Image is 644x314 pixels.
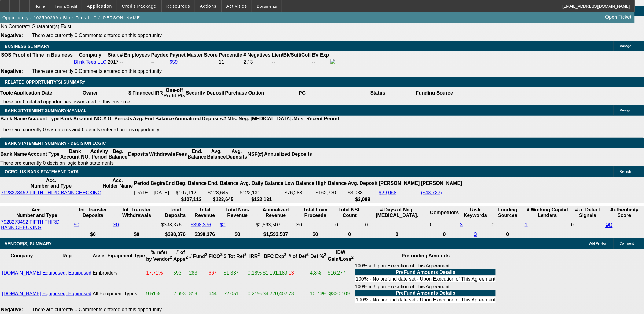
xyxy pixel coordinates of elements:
[161,219,190,231] td: $398,376
[2,270,41,275] a: [DOMAIN_NAME]
[620,109,631,112] span: Manage
[365,207,429,219] th: # Days of Neg. [MEDICAL_DATA].
[460,222,463,227] a: 3
[5,169,79,174] span: OCROLUS BANK STATEMENT DATA
[348,190,378,196] td: $3,088
[296,219,334,231] td: $0
[491,231,524,237] th: 0
[5,241,52,246] span: VENDOR(S) SUMMARY
[328,250,354,262] b: IDW Gain/Loss
[27,116,60,122] th: Account Type
[256,231,296,237] th: $1,593,507
[186,87,225,99] th: Security Deposit
[430,231,459,237] th: 0
[189,254,208,259] b: # Fund
[1,190,101,195] a: 7928273452 FIFTH THIRD BANK CHECKING
[176,178,207,189] th: Beg. Balance
[603,12,634,22] a: Open Ticket
[220,252,223,257] sup: 2
[108,148,127,160] th: Beg. Balance
[173,284,188,304] td: 2,693
[355,284,496,304] div: 100% at Upon Execution of This Agreement
[1,178,102,189] th: Acc. Number and Type
[32,307,162,312] span: There are currently 0 Comments entered on this opportunity
[307,252,309,257] sup: 2
[134,190,175,196] td: [DATE] - [DATE]
[460,207,491,219] th: Risk Keywords
[272,52,311,58] b: Lien/Bk/Suit/Coll
[5,141,106,146] span: Bank Statement Summary - Decision Logic
[263,263,288,283] td: $1,191,189
[82,0,116,12] button: Application
[240,178,284,189] th: Avg. Daily Balance
[258,252,260,257] sup: 2
[27,148,60,160] th: Account Type
[170,255,172,260] sup: 2
[396,290,455,296] b: PreFund Amounts Details
[223,116,293,122] th: # Mts. Neg. [MEDICAL_DATA].
[1,52,12,58] th: SOS
[224,254,247,259] b: $ Tot Ref
[312,59,329,65] td: --
[310,263,327,283] td: 4.8%
[92,263,145,283] td: Embroidery
[170,59,178,65] a: 659
[208,178,239,189] th: End. Balance
[222,0,252,12] button: Activities
[402,253,450,258] b: Prefunding Amounts
[240,196,284,203] th: $122,131
[189,284,208,304] td: 819
[108,52,119,58] b: Start
[248,284,262,304] td: 0.21%
[474,232,477,237] a: 3
[620,170,631,173] span: Refresh
[161,207,190,219] th: Total Deposits
[151,59,169,65] td: --
[176,196,207,203] th: $107,112
[133,116,175,122] th: Avg. End Balance
[87,4,112,9] span: Application
[146,263,172,283] td: 17.71%
[32,69,162,74] span: There are currently 0 Comments entered on this opportunity
[205,252,207,257] sup: 2
[315,190,347,196] td: $162,730
[117,0,161,12] button: Credit Package
[32,33,162,38] span: There are currently 0 Comments entered on this opportunity
[311,254,326,259] b: Def %
[491,219,524,231] td: 0
[42,270,91,275] a: Equipused, Equipused
[220,222,226,227] a: $0
[244,252,246,257] sup: 2
[421,178,462,189] th: [PERSON_NAME]
[1,219,60,230] a: 7928273452 FIFTH THIRD BANK CHECKING
[113,222,119,227] a: $0
[355,263,496,283] div: 100% at Upon Execution of This Agreement
[264,87,340,99] th: PG
[173,263,188,283] td: 593
[103,116,133,122] th: # Of Periods
[42,291,91,296] a: Equipused, Equipused
[249,254,260,259] b: IRR
[93,253,145,258] b: Asset Equipment Type
[264,148,312,160] th: Annualized Deposits
[340,87,416,99] th: Status
[209,254,223,259] b: FICO
[288,284,309,304] td: 78
[187,148,207,160] th: End. Balance
[102,178,133,189] th: Acc. Holder Name
[416,87,454,99] th: Funding Source
[151,52,168,58] b: Paydex
[173,250,188,262] b: # of Apps
[189,263,208,283] td: 283
[605,207,643,219] th: Authenticity Score
[315,178,347,189] th: High Balance
[571,207,605,219] th: # of Detect Signals
[330,59,335,64] img: facebook-icon.png
[220,207,255,219] th: Total Non-Revenue
[219,59,242,65] div: 11
[174,116,223,122] th: Annualized Deposits
[335,207,364,219] th: Sum of the Total NSF Count and Total Overdraft Fee Count from Ocrolus
[190,207,219,219] th: Total Revenue
[620,242,634,245] span: Comment
[208,284,223,304] td: 644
